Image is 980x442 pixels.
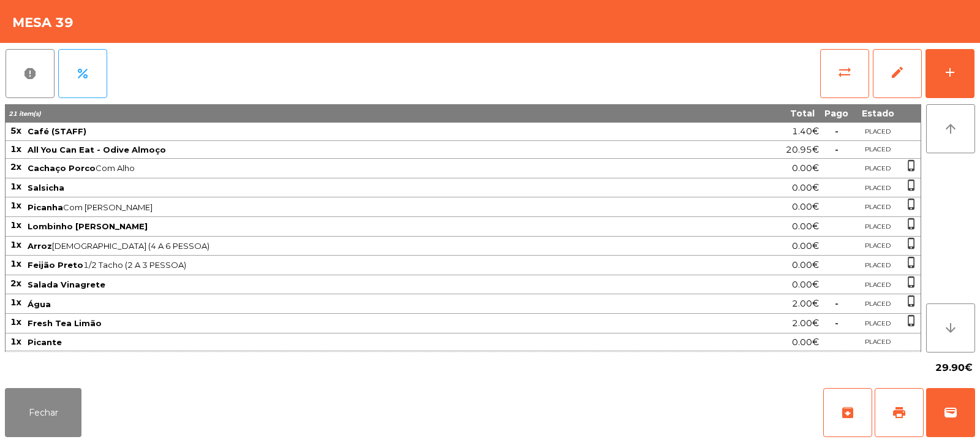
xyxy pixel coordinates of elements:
span: 1x [10,181,21,192]
span: 1.40€ [792,123,819,140]
button: sync_alt [820,49,869,98]
span: Picanha [28,202,63,212]
span: - [835,318,839,329]
span: phone_iphone [905,237,918,250]
td: PLACED [853,217,902,237]
span: 1x [10,258,21,269]
span: 0.00€ [792,199,819,215]
span: phone_iphone [905,159,918,172]
td: PLACED [853,275,902,295]
button: print [875,388,924,437]
span: archive [840,405,855,420]
span: Salsicha [28,183,64,192]
td: PLACED [853,197,902,217]
span: 2x [10,278,21,289]
span: wallet [943,405,958,420]
span: phone_iphone [905,295,918,307]
span: [DEMOGRAPHIC_DATA] (4 A 6 PESSOA) [28,241,694,251]
span: Fresh Tea Limão [28,318,102,328]
span: Arroz [28,241,52,251]
span: Com [PERSON_NAME] [28,202,694,212]
span: phone_iphone [905,179,918,191]
span: 21 item(s) [9,110,41,118]
td: PLACED [853,294,902,314]
span: phone_iphone [905,256,918,269]
span: phone_iphone [905,218,918,230]
div: add [943,65,957,80]
span: 2x [10,161,21,172]
span: print [892,405,907,420]
span: 2.00€ [792,315,819,332]
span: phone_iphone [905,276,918,288]
span: - [835,126,839,137]
span: 1x [10,143,21,154]
span: 1x [10,200,21,211]
span: 1x [10,239,21,250]
span: 5x [10,125,21,136]
th: Pago [820,104,853,123]
span: 29.90€ [935,359,973,377]
span: phone_iphone [905,198,918,210]
i: arrow_upward [943,121,958,136]
i: arrow_downward [943,321,958,335]
span: - [835,298,839,309]
span: Picante [28,337,62,347]
span: 0.00€ [792,218,819,235]
th: Estado [853,104,902,123]
h4: Mesa 39 [12,13,73,32]
span: Água [28,299,51,309]
span: Com Alho [28,163,694,173]
span: 0.00€ [792,334,819,351]
span: 0.00€ [792,257,819,273]
td: PLACED [853,314,902,333]
span: phone_iphone [905,314,918,327]
span: 1x [10,219,21,231]
span: 1/2 Tacho (2 A 3 PESSOA) [28,260,694,270]
button: add [925,49,974,98]
button: archive [823,388,872,437]
span: 20.95€ [786,142,819,158]
span: 1.25€ [792,352,819,368]
span: Cachaço Porco [28,163,96,173]
span: 2.00€ [792,295,819,312]
span: 0.00€ [792,180,819,196]
span: 0.00€ [792,276,819,293]
button: wallet [926,388,975,437]
td: PLACED [853,333,902,352]
span: sync_alt [837,65,852,80]
span: Lombinho [PERSON_NAME] [28,221,148,231]
td: PLACED [853,256,902,275]
span: Feijão Preto [28,260,83,270]
button: report [6,49,55,98]
button: arrow_upward [926,104,975,153]
span: All You Can Eat - Odive Almoço [28,145,166,154]
span: 1x [10,336,21,347]
span: 1x [10,316,21,327]
span: - [835,144,839,155]
td: PLACED [853,141,902,159]
span: 1x [10,297,21,308]
td: PLACED [853,178,902,198]
th: Total [695,104,820,123]
button: arrow_downward [926,303,975,352]
button: percent [58,49,107,98]
span: edit [890,65,905,80]
span: 0.00€ [792,238,819,254]
td: PLACED [853,351,902,370]
span: 0.00€ [792,160,819,177]
button: Fechar [5,388,81,437]
td: PLACED [853,159,902,178]
span: report [23,66,37,81]
td: PLACED [853,237,902,256]
td: PLACED [853,123,902,141]
span: Café (STAFF) [28,126,86,136]
span: percent [75,66,90,81]
button: edit [873,49,922,98]
span: Salada Vinagrete [28,280,105,289]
